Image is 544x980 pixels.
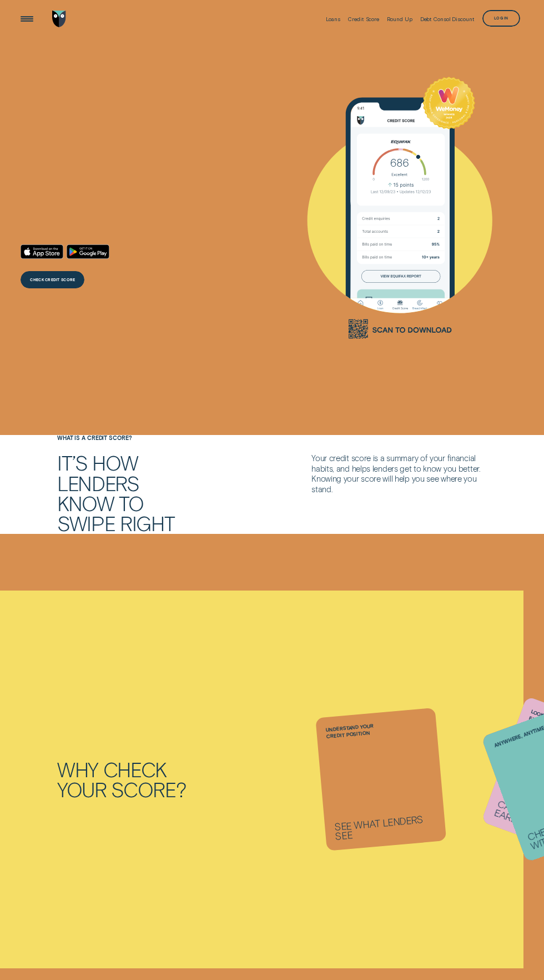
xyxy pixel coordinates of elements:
[326,16,341,22] div: Loans
[67,244,109,259] a: Android App on Google Play
[18,11,36,28] button: Open Menu
[420,16,475,22] div: Debt Consol Discount
[308,453,490,494] div: Your credit score is a summary of your financial habits, and helps lenders get to know you better...
[57,453,233,533] h2: It’s how lenders know to swipe right
[348,16,379,22] div: Credit Score
[21,244,63,259] a: Download on the App Store
[387,16,412,22] div: Round Up
[52,11,67,28] img: Wisr
[54,759,272,800] h2: Why check your score?
[21,122,178,201] h4: Check your credit score
[21,271,84,288] a: CHECK CREDIT SCORE
[57,759,269,800] div: Why check your score?
[54,435,199,442] h4: What is a Credit Score?
[482,10,520,27] button: Log in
